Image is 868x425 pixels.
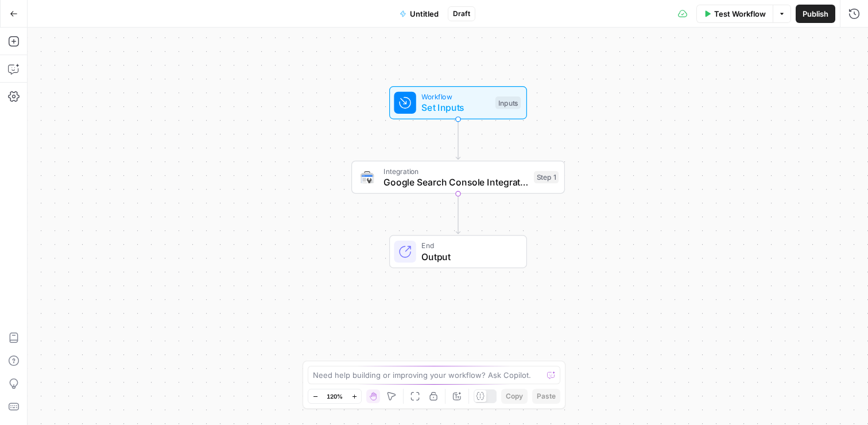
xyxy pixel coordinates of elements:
[351,86,565,119] div: WorkflowSet InputsInputs
[421,101,490,114] span: Set Inputs
[456,119,460,160] g: Edge from start to step_1
[410,8,439,20] span: Untitled
[534,171,559,184] div: Step 1
[501,389,528,404] button: Copy
[506,391,523,401] span: Copy
[532,389,560,404] button: Paste
[383,165,528,176] span: Integration
[796,5,835,23] button: Publish
[537,391,556,401] span: Paste
[361,171,374,183] img: google-search-console.svg
[393,5,445,23] button: Untitled
[383,175,528,189] span: Google Search Console Integration
[456,194,460,234] g: Edge from step_1 to end
[421,240,515,251] span: End
[714,8,766,20] span: Test Workflow
[803,8,828,20] span: Publish
[696,5,773,23] button: Test Workflow
[421,91,490,102] span: Workflow
[453,9,470,19] span: Draft
[495,96,521,109] div: Inputs
[327,392,343,401] span: 120%
[421,250,515,264] span: Output
[351,235,565,268] div: EndOutput
[351,161,565,194] div: IntegrationGoogle Search Console IntegrationStep 1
